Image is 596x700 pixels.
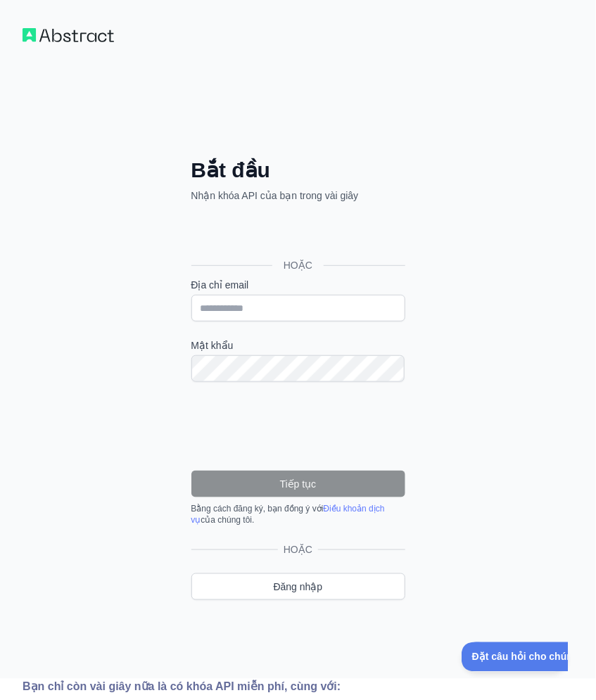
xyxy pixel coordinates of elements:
button: Tiếp tục [191,471,405,497]
a: Điều khoản dịch vụ [191,504,385,525]
label: Mật khẩu [191,338,405,352]
div: Bằng cách đăng ký, bạn đồng ý với của chúng tôi. [191,503,405,526]
img: Quy trình làm việc [23,28,114,42]
div: Bạn chỉ còn vài giây nữa là có khóa API miễn phí, cùng với: [23,679,455,696]
span: HOẶC [278,542,318,556]
p: Nhận khóa API của bạn trong vài giây [191,189,405,203]
iframe: reCAPTCHA [191,399,405,454]
iframe: Toggle Customer Support [462,642,568,672]
h2: Bắt đầu [191,158,405,183]
label: Địa chỉ email [191,278,405,292]
span: HOẶC [272,258,324,272]
a: Đăng nhập [191,573,405,600]
iframe: Nút Đăng nhập bằng Google [184,218,410,249]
